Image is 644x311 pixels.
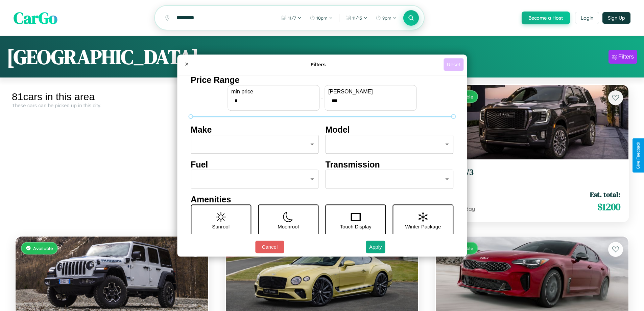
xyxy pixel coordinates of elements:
div: These cars can be picked up in this city. [12,103,212,108]
span: 11 / 7 [288,15,296,21]
button: 9pm [372,13,400,23]
span: Available [33,245,53,251]
span: / day [461,205,475,212]
button: Login [575,12,599,24]
h1: [GEOGRAPHIC_DATA] [7,43,199,71]
label: [PERSON_NAME] [328,89,413,95]
h4: Model [326,125,454,135]
p: Touch Display [340,222,371,231]
span: $ 1200 [597,200,620,214]
div: 81 cars in this area [12,91,212,103]
span: 10pm [316,15,328,21]
h4: Price Range [191,75,453,85]
h4: Filters [193,62,444,67]
p: Winter Package [405,222,441,231]
h4: Amenities [191,195,453,204]
div: Filters [618,53,634,60]
button: 10pm [306,13,336,23]
button: Cancel [255,241,284,253]
button: Apply [366,241,385,253]
label: min price [231,89,316,95]
button: Filters [609,50,637,64]
p: Moonroof [278,222,299,231]
h3: GMC W3 [444,168,620,177]
button: Become a Host [522,12,570,24]
button: Sign Up [602,12,630,24]
h4: Transmission [326,160,454,170]
span: Est. total: [590,190,620,199]
p: - [321,93,323,102]
span: 9pm [382,15,391,21]
p: Sunroof [212,222,230,231]
button: Reset [444,58,463,71]
button: 11/7 [278,13,305,23]
span: 11 / 15 [352,15,362,21]
div: Give Feedback [636,142,641,169]
button: 11/15 [342,13,371,23]
h4: Fuel [191,160,319,170]
a: GMC W32023 [444,168,620,184]
span: CarGo [14,7,57,29]
h4: Make [191,125,319,135]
